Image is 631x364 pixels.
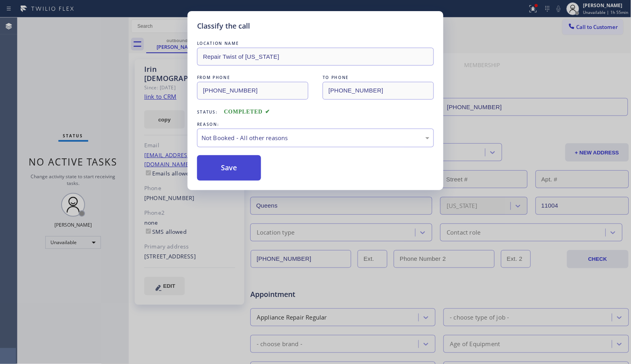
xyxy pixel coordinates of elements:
h5: Classify the call [197,21,250,31]
div: LOCATION NAME [197,39,434,48]
input: To phone [323,82,434,100]
span: COMPLETED [224,109,270,115]
input: From phone [197,82,308,100]
button: Save [197,155,261,181]
div: REASON: [197,120,434,129]
div: FROM PHONE [197,73,308,82]
div: Not Booked - All other reasons [201,133,430,143]
div: TO PHONE [323,73,434,82]
span: Status: [197,109,218,115]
